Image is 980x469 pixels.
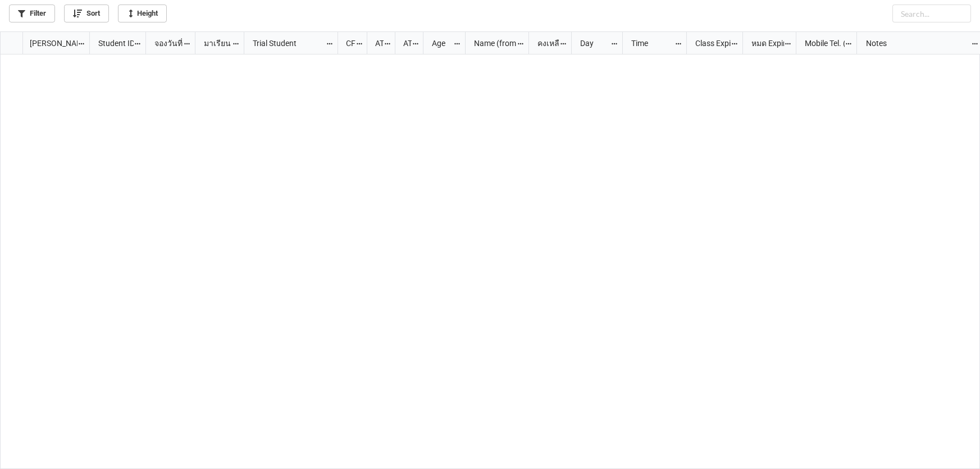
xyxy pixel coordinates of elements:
[531,37,560,49] div: คงเหลือ (from Nick Name)
[64,4,109,22] a: Sort
[92,37,134,49] div: Student ID (from [PERSON_NAME] Name)
[625,37,674,49] div: Time
[689,37,731,49] div: Class Expiration
[246,37,325,49] div: Trial Student
[339,37,355,49] div: CF
[23,37,78,49] div: [PERSON_NAME] Name
[368,37,384,49] div: ATT
[745,37,784,49] div: หมด Expired date (from [PERSON_NAME] Name)
[892,4,971,22] input: Search...
[1,32,90,54] div: grid
[396,37,412,49] div: ATK
[148,37,184,49] div: จองวันที่
[798,37,845,49] div: Mobile Tel. (from Nick Name)
[859,37,972,49] div: Notes
[9,4,55,22] a: Filter
[467,37,517,49] div: Name (from Class)
[197,37,233,49] div: มาเรียน
[573,37,610,49] div: Day
[425,37,454,49] div: Age
[118,4,167,22] a: Height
